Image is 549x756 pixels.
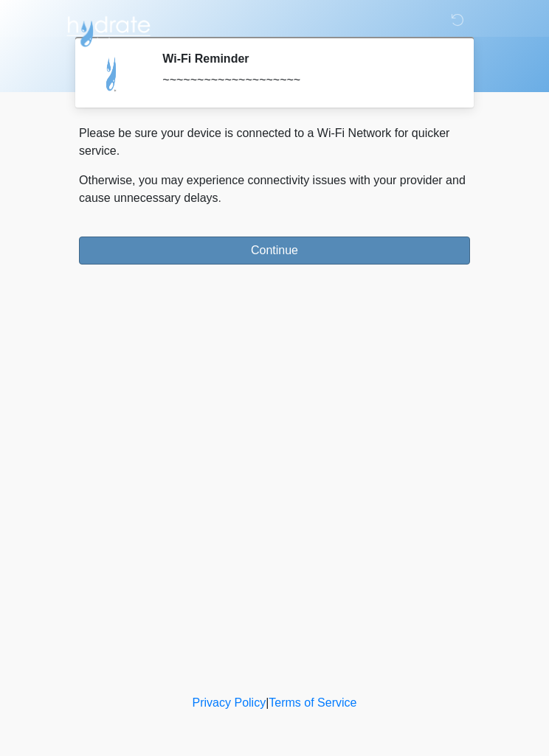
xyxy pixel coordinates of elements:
[79,172,470,207] p: Otherwise, you may experience connectivity issues with your provider and cause unnecessary delays
[79,237,470,265] button: Continue
[162,71,448,89] div: ~~~~~~~~~~~~~~~~~~~~
[90,52,134,96] img: Agent Avatar
[218,192,221,204] span: .
[79,125,470,160] p: Please be sure your device is connected to a Wi-Fi Network for quicker service.
[266,696,269,709] a: |
[269,696,356,709] a: Terms of Service
[64,11,153,48] img: Hydrate IV Bar - Scottsdale Logo
[193,696,266,709] a: Privacy Policy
